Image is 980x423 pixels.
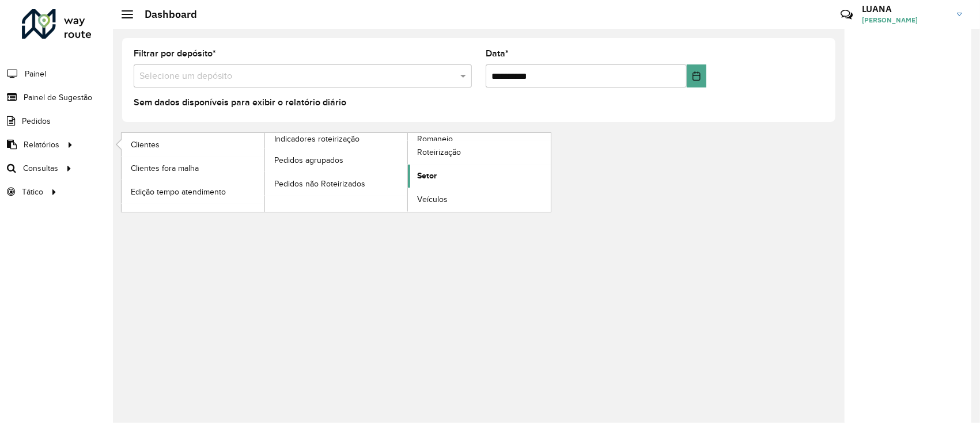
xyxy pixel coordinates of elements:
[24,139,59,151] span: Relatórios
[24,92,92,104] span: Painel de Sugestão
[122,157,264,180] a: Clientes fora malha
[122,133,264,156] a: Clientes
[862,15,948,25] span: [PERSON_NAME]
[486,47,509,60] label: Data
[122,180,264,203] a: Edição tempo atendimento
[417,146,461,158] span: Roteirização
[131,186,226,198] span: Edição tempo atendimento
[122,133,408,212] a: Indicadores roteirização
[687,64,706,87] button: Choose Date
[134,47,216,60] label: Filtrar por depósito
[274,178,365,190] span: Pedidos não Roteirizados
[265,148,408,172] a: Pedidos agrupados
[408,165,551,188] a: Setor
[22,115,51,127] span: Pedidos
[23,162,58,174] span: Consultas
[133,8,197,21] h2: Dashboard
[417,170,437,182] span: Setor
[862,3,948,14] h3: LUANA
[408,188,551,211] a: Veículos
[834,2,859,27] a: Contato Rápido
[131,162,199,174] span: Clientes fora malha
[25,68,46,80] span: Painel
[265,172,408,195] a: Pedidos não Roteirizados
[417,193,448,205] span: Veículos
[22,186,43,198] span: Tático
[131,139,160,151] span: Clientes
[417,133,453,145] span: Romaneio
[274,133,360,145] span: Indicadores roteirização
[134,96,346,109] label: Sem dados disponíveis para exibir o relatório diário
[265,133,551,212] a: Romaneio
[274,154,343,166] span: Pedidos agrupados
[408,141,551,164] a: Roteirização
